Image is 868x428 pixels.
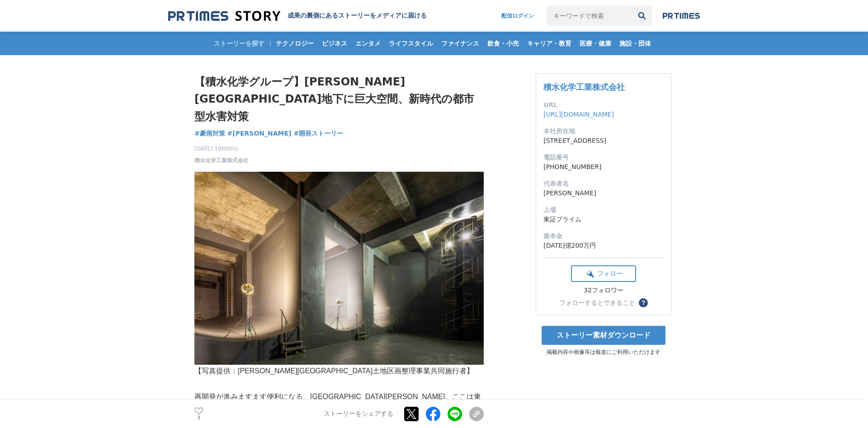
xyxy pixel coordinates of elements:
[559,300,635,306] div: フォローするとできること
[194,145,249,153] span: [DATE] 10時00分
[438,32,483,55] a: ファイナンス
[194,129,225,137] span: #豪雨対策
[385,39,437,47] span: ライフスタイル
[639,298,648,307] button: ？
[576,39,615,47] span: 医療・健康
[543,82,625,92] a: 積水化学工業株式会社
[632,6,652,26] button: 検索
[227,129,292,137] span: #[PERSON_NAME]
[543,205,664,215] dt: 上場
[352,39,384,47] span: エンタメ
[571,265,636,282] button: フォロー
[168,10,427,22] a: 成果の裏側にあるストーリーをメディアに届ける 成果の裏側にあるストーリーをメディアに届ける
[547,6,632,26] input: キーワードで検索
[352,32,384,55] a: エンタメ
[640,300,646,306] span: ？
[524,32,575,55] a: キャリア・教育
[571,287,636,295] div: 32フォロワー
[293,129,343,138] a: #開発ストーリー
[543,188,664,198] dd: [PERSON_NAME]
[543,127,664,136] dt: 本社所在地
[616,32,655,55] a: 施設・団体
[318,39,351,47] span: ビジネス
[543,241,664,250] dd: [DATE]億200万円
[194,129,225,138] a: #豪雨対策
[543,136,664,146] dd: [STREET_ADDRESS]
[663,12,700,19] img: prtimes
[543,231,664,241] dt: 資本金
[484,32,523,55] a: 飲食・小売
[194,73,484,125] h1: 【積水化学グループ】[PERSON_NAME][GEOGRAPHIC_DATA]地下に巨大空間、新時代の都市型水害対策
[288,12,427,20] h2: 成果の裏側にあるストーリーをメディアに届ける
[536,348,671,356] p: 掲載内容や画像等は報道にご利用いただけます
[542,326,665,345] a: ストーリー素材ダウンロード
[543,162,664,172] dd: [PHONE_NUMBER]
[543,153,664,162] dt: 電話番号
[324,410,393,418] p: ストーリーをシェアする
[484,39,523,47] span: 飲食・小売
[227,129,292,138] a: #[PERSON_NAME]
[438,39,483,47] span: ファイナンス
[576,32,615,55] a: 医療・健康
[543,111,614,118] a: [URL][DOMAIN_NAME]
[168,10,280,22] img: 成果の裏側にあるストーリーをメディアに届ける
[318,32,351,55] a: ビジネス
[194,416,203,420] p: 3
[293,129,343,137] span: #開発ストーリー
[194,172,484,365] img: thumbnail_4f4ce2d0-4e22-11ef-9002-eb8bd0f92d6f.jpg
[385,32,437,55] a: ライフスタイル
[194,365,484,378] p: 【写真提供：[PERSON_NAME][GEOGRAPHIC_DATA]土地区画整理事業共同施行者】
[524,39,575,47] span: キャリア・教育
[543,100,664,110] dt: URL
[272,32,317,55] a: テクノロジー
[492,6,543,26] a: 配信ログイン
[543,179,664,188] dt: 代表者名
[616,39,655,47] span: 施設・団体
[272,39,317,47] span: テクノロジー
[543,215,664,224] dd: 東証プライム
[194,156,249,165] a: 積水化学工業株式会社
